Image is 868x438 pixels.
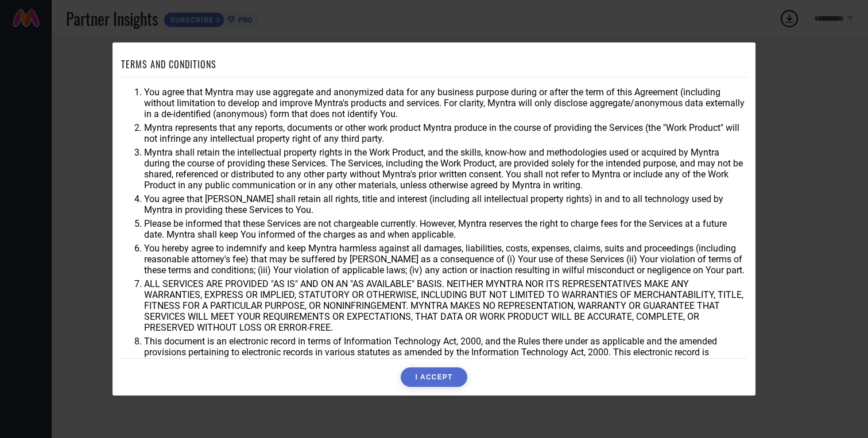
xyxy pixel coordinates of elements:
h1: TERMS AND CONDITIONS [121,57,216,71]
li: Please be informed that these Services are not chargeable currently. However, Myntra reserves the... [144,218,747,240]
button: I ACCEPT [401,367,467,387]
li: You agree that [PERSON_NAME] shall retain all rights, title and interest (including all intellect... [144,193,747,215]
li: You hereby agree to indemnify and keep Myntra harmless against all damages, liabilities, costs, e... [144,243,747,276]
li: You agree that Myntra may use aggregate and anonymized data for any business purpose during or af... [144,87,747,119]
li: ALL SERVICES ARE PROVIDED "AS IS" AND ON AN "AS AVAILABLE" BASIS. NEITHER MYNTRA NOR ITS REPRESEN... [144,278,747,333]
li: This document is an electronic record in terms of Information Technology Act, 2000, and the Rules... [144,336,747,369]
li: Myntra shall retain the intellectual property rights in the Work Product, and the skills, know-ho... [144,147,747,191]
li: Myntra represents that any reports, documents or other work product Myntra produce in the course ... [144,122,747,144]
